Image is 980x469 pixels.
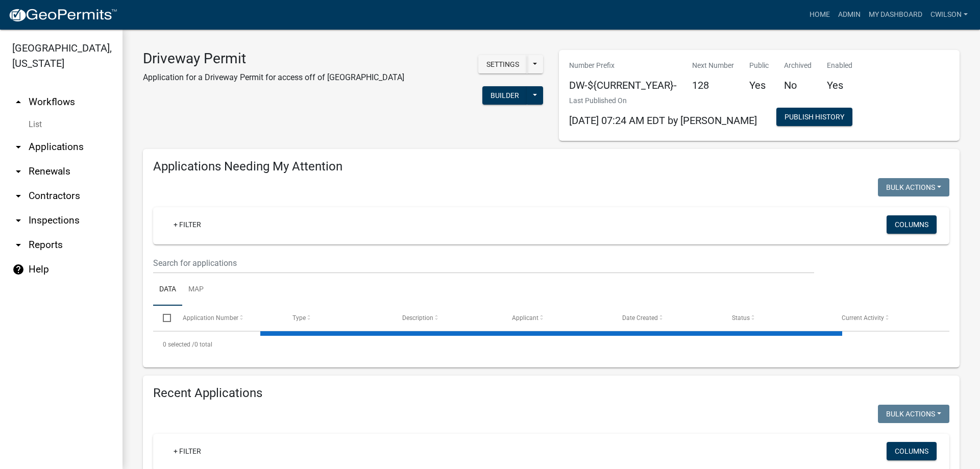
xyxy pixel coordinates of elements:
input: Search for applications [153,253,814,274]
datatable-header-cell: Type [283,306,393,330]
i: arrow_drop_down [12,214,24,227]
datatable-header-cell: Description [393,306,502,330]
button: Bulk Actions [878,405,949,423]
datatable-header-cell: Date Created [612,306,722,330]
h3: Driveway Permit [143,50,404,67]
wm-modal-confirm: Workflow Publish History [776,114,852,122]
div: 0 total [153,332,949,357]
span: Applicant [512,314,538,322]
span: Type [292,314,306,322]
span: [DATE] 07:24 AM EDT by [PERSON_NAME] [569,114,757,127]
i: arrow_drop_down [12,239,24,251]
span: Application Number [183,314,238,322]
h5: 128 [692,79,734,91]
h4: Recent Applications [153,386,949,401]
h5: Yes [827,79,852,91]
a: My Dashboard [865,5,926,24]
p: Number Prefix [569,60,677,71]
i: arrow_drop_down [12,190,24,202]
span: Current Activity [842,314,884,322]
span: Status [732,314,750,322]
a: Admin [834,5,865,24]
h4: Applications Needing My Attention [153,159,949,174]
span: 0 selected / [163,341,194,348]
button: Columns [887,215,937,234]
button: Builder [482,86,527,105]
span: Description [402,314,433,322]
a: Home [805,5,834,24]
h5: Yes [749,79,769,91]
span: Date Created [622,314,658,322]
button: Settings [478,55,527,73]
a: + Filter [165,442,209,460]
h5: No [784,79,812,91]
p: Archived [784,60,812,71]
p: Next Number [692,60,734,71]
datatable-header-cell: Application Number [173,306,282,330]
button: Columns [887,442,937,460]
p: Last Published On [569,95,757,106]
i: arrow_drop_up [12,96,24,108]
button: Publish History [776,108,852,126]
datatable-header-cell: Select [153,306,173,330]
a: + Filter [165,215,209,234]
a: Map [182,274,210,306]
datatable-header-cell: Applicant [502,306,612,330]
p: Application for a Driveway Permit for access off of [GEOGRAPHIC_DATA] [143,71,404,84]
i: help [12,263,24,276]
h5: DW-${CURRENT_YEAR}- [569,79,677,91]
button: Bulk Actions [878,178,949,196]
p: Enabled [827,60,852,71]
a: Data [153,274,182,306]
datatable-header-cell: Status [722,306,832,330]
p: Public [749,60,769,71]
a: cwilson [926,5,972,24]
datatable-header-cell: Current Activity [832,306,942,330]
i: arrow_drop_down [12,141,24,153]
i: arrow_drop_down [12,165,24,178]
